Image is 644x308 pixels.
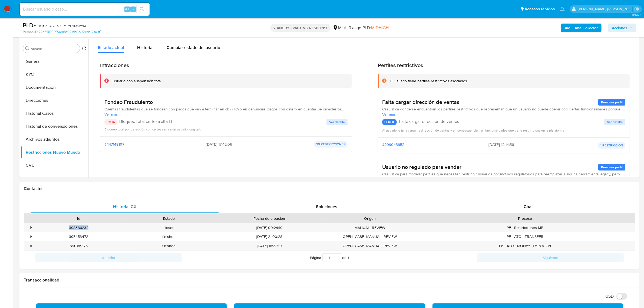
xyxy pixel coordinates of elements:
[113,204,137,210] span: Historial CX
[23,21,34,30] b: PLD
[560,7,565,11] a: Notificaciones
[477,253,624,262] button: Siguiente
[524,204,533,210] span: Chat
[21,81,88,94] button: Documentación
[348,255,349,260] span: 1
[578,6,633,12] p: mayra.pernia@mercadolibre.com
[214,241,325,250] div: [DATE] 18:22:10
[270,24,331,32] p: STANDBY - WAITING RESPONSE
[634,6,640,12] a: Salir
[21,107,88,120] button: Historial Casos
[31,46,78,51] input: Buscar
[415,241,635,250] div: PF - ATO - MONEY_THROUGH
[316,204,337,210] span: Soluciones
[34,241,124,250] div: 390189176
[325,232,415,241] div: OPEN_CASE_MANUAL_REVIEW
[349,25,389,31] span: Riesgo PLD:
[415,223,635,232] div: PF - Restricciones MP
[565,24,598,32] b: AML Data Collector
[23,30,38,34] b: Person ID
[214,232,325,241] div: [DATE] 21:00:28
[21,159,88,172] button: CVU
[21,94,88,107] button: Direcciones
[333,25,346,31] div: MLA
[24,186,635,191] h1: Contactos
[21,146,88,159] button: Restricciones Nuevo Mundo
[39,30,101,34] a: 72ef1f4563f7ae88c921dd5b92ede690
[325,223,415,232] div: MANUAL_REVIEW
[24,277,635,283] h1: Transaccionalidad
[127,216,210,221] div: Estado
[218,216,321,221] div: Fecha de creación
[124,223,214,232] div: closed
[37,216,120,221] div: Id
[612,24,627,32] span: Acciones
[82,46,86,52] button: Volver al orden por defecto
[21,120,88,133] button: Historial de conversaciones
[608,24,636,32] button: Acciones
[31,225,32,230] div: •
[34,232,124,241] div: 395453472
[21,68,88,81] button: KYC
[136,5,147,13] button: search-icon
[34,23,86,29] span: # iEXTfVH45UoDumPfsNM2bYra
[325,241,415,250] div: OPEN_CASE_MANUAL_REVIEW
[20,6,150,13] input: Buscar usuario o caso...
[35,253,182,262] button: Anterior
[561,24,602,32] button: AML Data Collector
[524,6,555,12] span: Accesos rápidos
[214,223,325,232] div: [DATE] 00:24:19
[329,216,411,221] div: Origen
[34,223,124,232] div: 398386232
[124,241,214,250] div: finished
[124,232,214,241] div: finished
[125,6,129,12] span: Alt
[419,216,631,221] div: Proceso
[21,55,88,68] button: General
[25,46,29,51] button: Buscar
[21,133,88,146] button: Archivos adjuntos
[415,232,635,241] div: PF - ATO - TRANSFER
[371,25,389,31] span: MIDHIGH
[21,172,88,185] button: Items
[132,6,134,12] span: s
[632,13,641,17] span: 3.155.0
[31,243,32,248] div: •
[310,253,349,262] span: Página de
[31,234,32,239] div: •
